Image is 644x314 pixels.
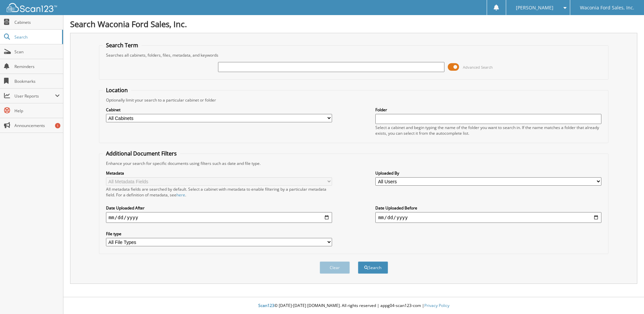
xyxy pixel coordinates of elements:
span: Waconia Ford Sales, Inc. [580,6,634,10]
span: Scan [14,49,60,55]
label: File type [106,231,332,237]
button: Search [358,261,388,274]
label: Uploaded By [375,170,601,176]
a: Privacy Policy [424,303,449,308]
input: start [106,212,332,223]
div: 1 [55,123,60,128]
span: Reminders [14,64,60,69]
span: Help [14,108,60,114]
a: here [176,192,185,198]
span: Bookmarks [14,78,60,84]
div: Optionally limit your search to a particular cabinet or folder [103,97,605,103]
label: Cabinet [106,107,332,113]
div: All metadata fields are searched by default. Select a cabinet with metadata to enable filtering b... [106,186,332,198]
span: Scan123 [258,303,274,308]
legend: Additional Document Filters [103,150,180,157]
legend: Search Term [103,42,142,49]
span: Search [14,34,59,40]
img: scan123-logo-white.svg [7,3,57,12]
span: Announcements [14,123,60,128]
h1: Search Waconia Ford Sales, Inc. [70,18,637,29]
legend: Location [103,86,131,94]
div: Select a cabinet and begin typing the name of the folder you want to search in. If the name match... [375,125,601,136]
label: Date Uploaded Before [375,205,601,211]
span: User Reports [14,93,55,99]
div: Searches all cabinets, folders, files, metadata, and keywords [103,52,605,58]
span: [PERSON_NAME] [516,6,553,10]
span: Advanced Search [463,65,493,70]
div: © [DATE]-[DATE] [DOMAIN_NAME]. All rights reserved | appg04-scan123-com | [63,298,644,314]
label: Folder [375,107,601,113]
span: Cabinets [14,19,60,25]
label: Metadata [106,170,332,176]
div: Enhance your search for specific documents using filters such as date and file type. [103,161,605,166]
input: end [375,212,601,223]
label: Date Uploaded After [106,205,332,211]
button: Clear [320,261,350,274]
